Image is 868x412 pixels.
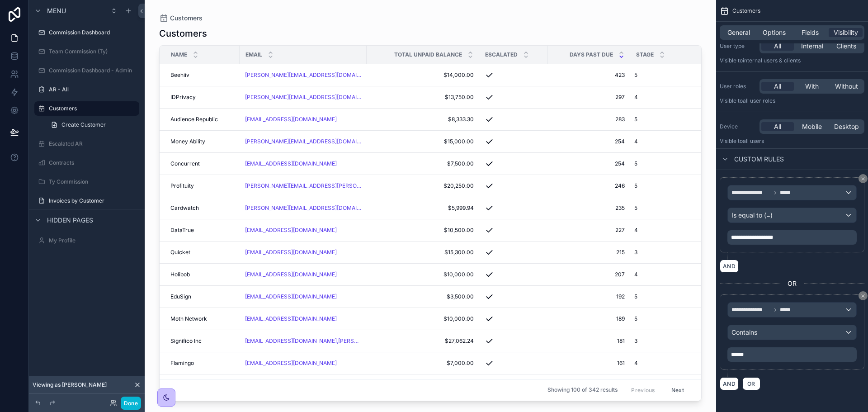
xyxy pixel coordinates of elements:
[834,28,858,37] span: Visibility
[727,208,857,223] button: Is equal to (=)
[805,82,819,91] span: With
[34,194,139,208] a: Invoices by Customer
[743,57,801,64] span: Internal users & clients
[732,7,760,14] span: Customers
[801,42,823,51] span: Internal
[121,397,141,410] button: Done
[731,328,757,337] span: Contains
[485,51,518,58] span: Escalated
[49,237,137,244] label: My Profile
[763,28,786,37] span: Options
[665,383,690,397] button: Next
[731,211,773,220] span: Is equal to (=)
[834,122,859,131] span: Desktop
[743,137,764,144] span: all users
[49,67,137,74] label: Commission Dashboard - Admin
[802,28,819,37] span: Fields
[802,122,822,131] span: Mobile
[49,159,137,166] label: Contracts
[49,178,137,185] label: Ty Commission
[49,29,137,36] label: Commission Dashboard
[720,83,756,90] label: User roles
[720,123,756,130] label: Device
[835,82,858,91] span: Without
[49,197,137,204] label: Invoices by Customer
[774,122,781,131] span: All
[720,137,864,145] p: Visible to
[61,121,106,128] span: Create Customer
[720,377,739,390] button: AND
[788,279,797,288] span: OR
[720,260,739,273] button: AND
[34,63,139,78] a: Commission Dashboard - Admin
[49,140,137,147] label: Escalated AR
[720,97,864,104] p: Visible to
[720,57,864,64] p: Visible to
[836,42,856,51] span: Clients
[743,97,775,104] span: All user roles
[720,43,756,50] label: User type
[745,380,757,387] span: OR
[774,42,781,51] span: All
[49,86,137,93] label: AR - All
[171,51,187,58] span: Name
[33,381,107,388] span: Viewing as [PERSON_NAME]
[547,387,618,394] span: Showing 100 of 342 results
[34,137,139,151] a: Escalated AR
[49,105,134,112] label: Customers
[394,51,462,58] span: Total Unpaid Balance
[47,216,93,225] span: Hidden pages
[49,48,137,55] label: Team Commission (Ty)
[34,25,139,40] a: Commission Dashboard
[34,101,139,116] a: Customers
[734,155,784,164] span: Custom rules
[742,377,760,390] button: OR
[727,28,750,37] span: General
[34,156,139,170] a: Contracts
[34,44,139,59] a: Team Commission (Ty)
[570,51,613,58] span: Days Past Due
[45,118,139,132] a: Create Customer
[47,6,66,15] span: Menu
[34,175,139,189] a: Ty Commission
[34,82,139,97] a: AR - All
[34,233,139,248] a: My Profile
[727,325,857,340] button: Contains
[245,51,262,58] span: Email
[774,82,781,91] span: All
[636,51,654,58] span: Stage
